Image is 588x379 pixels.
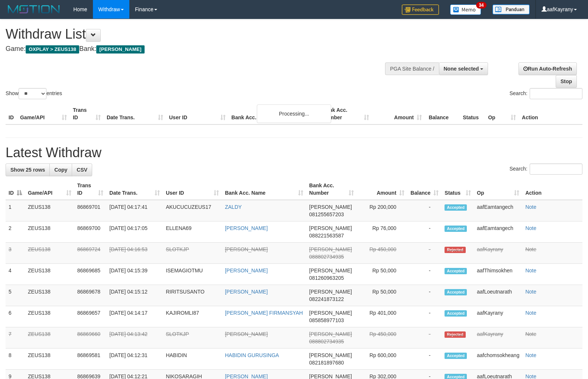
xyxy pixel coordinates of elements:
span: Copy 081260963205 to clipboard [309,275,344,281]
a: [PERSON_NAME] [225,289,268,295]
th: Bank Acc. Number: activate to sort column ascending [306,179,357,200]
td: RIRITSUSANTO [163,285,222,306]
td: [DATE] 04:13:42 [106,327,163,349]
span: [PERSON_NAME] [309,204,352,210]
td: aafKayrany [474,243,522,264]
a: Stop [556,75,577,88]
td: 86869700 [74,221,107,243]
td: - [407,327,442,349]
th: ID [6,103,17,124]
a: [PERSON_NAME] [225,268,268,273]
img: panduan.png [492,4,530,14]
td: ZEUS138 [25,221,74,243]
span: CSV [77,167,87,173]
th: User ID [166,103,229,124]
th: Amount [372,103,425,124]
td: aafEamtangech [474,221,522,243]
th: Status [460,103,485,124]
th: Date Trans. [104,103,166,124]
td: 86869581 [74,349,107,370]
span: Copy 088221563587 to clipboard [309,233,344,239]
a: [PERSON_NAME] [225,225,268,231]
td: 4 [6,264,25,285]
td: 6 [6,306,25,327]
td: AKUCUCUZEUS17 [163,200,222,221]
a: Note [525,331,536,337]
span: 34 [476,2,486,9]
label: Search: [510,163,582,175]
span: [PERSON_NAME] [309,310,352,316]
a: Copy [49,163,72,176]
span: Accepted [445,226,467,232]
h1: Latest Withdraw [6,145,582,160]
th: Action [522,179,582,200]
th: Bank Acc. Name [229,103,320,124]
td: - [407,200,442,221]
label: Show entries [6,88,62,99]
h4: Game: Bank: [6,45,385,53]
td: 3 [6,243,25,264]
a: Note [525,352,536,358]
input: Search: [530,88,582,99]
td: aafThimsokhen [474,264,522,285]
td: Rp 450,000 [357,243,408,264]
span: [PERSON_NAME] [309,268,352,273]
span: Accepted [445,204,467,211]
td: ZEUS138 [25,349,74,370]
span: Copy 082181897680 to clipboard [309,360,344,366]
td: Rp 50,000 [357,285,408,306]
td: aafchomsokheang [474,349,522,370]
td: Rp 200,000 [357,200,408,221]
th: Action [519,103,582,124]
th: User ID: activate to sort column ascending [163,179,222,200]
td: SLOTKJP [163,327,222,349]
span: [PERSON_NAME] [309,289,352,295]
span: [PERSON_NAME] [309,331,352,337]
span: Copy 088802734935 to clipboard [309,338,344,344]
td: aafKayrany [474,306,522,327]
button: None selected [439,62,488,75]
a: Note [525,246,536,252]
td: ZEUS138 [25,306,74,327]
td: - [407,306,442,327]
td: ZEUS138 [25,200,74,221]
td: - [407,349,442,370]
span: Copy 088802734935 to clipboard [309,254,344,260]
th: Trans ID: activate to sort column ascending [74,179,107,200]
td: 86869701 [74,200,107,221]
th: Trans ID [70,103,104,124]
span: [PERSON_NAME] [309,225,352,231]
input: Search: [530,163,582,175]
td: ZEUS138 [25,327,74,349]
th: Op: activate to sort column ascending [474,179,522,200]
span: Copy 081255657203 to clipboard [309,211,344,217]
td: ZEUS138 [25,243,74,264]
span: [PERSON_NAME] [309,352,352,358]
td: [DATE] 04:15:39 [106,264,163,285]
span: Show 25 rows [10,167,45,173]
td: HABIDIN [163,349,222,370]
td: 86869685 [74,264,107,285]
td: - [407,221,442,243]
span: Accepted [445,268,467,274]
td: [DATE] 04:14:17 [106,306,163,327]
td: [DATE] 04:15:12 [106,285,163,306]
span: [PERSON_NAME] [309,246,352,252]
a: Note [525,310,536,316]
td: [DATE] 04:12:31 [106,349,163,370]
select: Showentries [19,88,46,99]
th: ID: activate to sort column descending [6,179,25,200]
th: Game/API: activate to sort column ascending [25,179,74,200]
a: Note [525,225,536,231]
td: ISEMAGIOTMU [163,264,222,285]
span: Accepted [445,310,467,317]
a: Note [525,268,536,273]
span: [PERSON_NAME] [96,45,144,54]
th: Status: activate to sort column ascending [442,179,474,200]
td: Rp 600,000 [357,349,408,370]
span: None selected [444,66,479,72]
td: [DATE] 04:17:41 [106,200,163,221]
th: Bank Acc. Number [319,103,372,124]
td: - [407,285,442,306]
span: Copy [54,167,67,173]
